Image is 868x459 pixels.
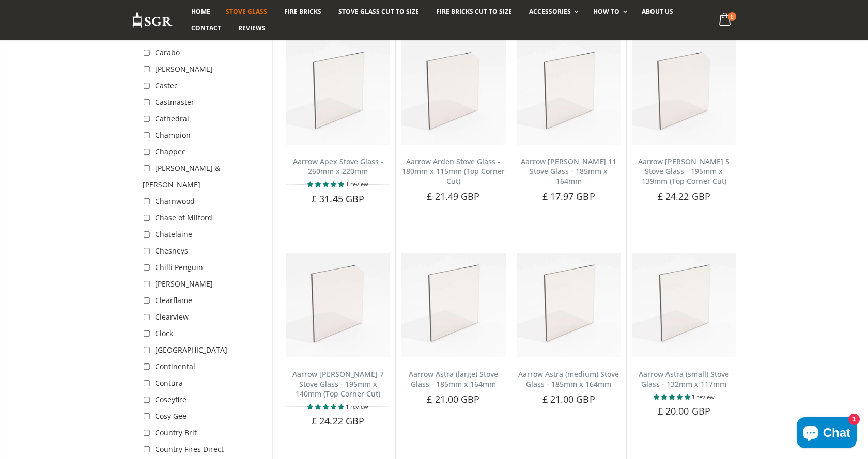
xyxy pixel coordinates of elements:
span: Chesneys [155,246,188,256]
a: Aarrow Arden Stove Glass - 180mm x 115mm (Top Corner Cut) [402,156,505,186]
span: [PERSON_NAME] [155,279,213,289]
span: About us [642,7,673,16]
span: Castec [155,81,178,90]
a: Aarrow Astra (small) Stove Glass - 132mm x 117mm [639,369,729,389]
img: Aarrow Apex Stove Glass [286,40,390,145]
img: Aarrow Astra (medium) stove glass [517,253,621,357]
span: Contact [191,24,221,33]
a: How To [585,4,632,20]
span: Clearview [155,312,189,322]
span: Castmaster [155,97,194,107]
a: Aarrow [PERSON_NAME] 11 Stove Glass - 185mm x 164mm [521,156,616,186]
span: £ 21.49 GBP [427,190,479,202]
span: 5.00 stars [654,393,692,401]
span: £ 21.00 GBP [427,393,479,405]
span: Coseyfire [155,394,187,404]
a: Home [183,4,218,20]
span: Cosy Gee [155,411,187,421]
img: Aarrow Arley 7 Stove Glass [286,253,390,357]
span: £ 17.97 GBP [542,190,595,202]
span: Continental [155,361,195,371]
span: 5.00 stars [307,403,346,410]
span: £ 20.00 GBP [658,405,710,417]
span: Chilli Penguin [155,262,203,272]
a: Stove Glass [218,4,275,20]
span: Country Brit [155,428,197,437]
a: Fire Bricks [276,4,329,20]
a: About us [634,4,681,20]
img: Aarrow Arley 5 Stove Glass [632,40,736,145]
a: Aarrow Astra (medium) Stove Glass - 185mm x 164mm [518,369,619,389]
span: Stove Glass [226,7,267,16]
a: Accessories [521,4,584,20]
span: Chappee [155,147,186,156]
span: Chatelaine [155,229,192,239]
span: 5.00 stars [307,180,346,188]
span: Champion [155,130,191,140]
a: Aarrow [PERSON_NAME] 5 Stove Glass - 195mm x 139mm (Top Corner Cut) [638,156,730,186]
a: Aarrow Astra (large) Stove Glass - 185mm x 164mm [409,369,498,389]
a: Reviews [230,20,273,37]
span: Accessories [529,7,571,16]
span: Clearflame [155,295,192,305]
span: Fire Bricks [284,7,321,16]
span: Home [191,7,210,16]
span: £ 24.22 GBP [312,415,364,427]
span: Stove Glass Cut To Size [338,7,419,16]
span: 0 [728,12,736,21]
span: Chase of Milford [155,213,212,223]
a: Aarrow [PERSON_NAME] 7 Stove Glass - 195mm x 140mm (Top Corner Cut) [292,369,384,399]
span: 1 review [692,393,715,401]
span: Carabo [155,48,180,57]
span: Cathedral [155,114,189,123]
span: £ 31.45 GBP [312,193,364,205]
span: [PERSON_NAME] & [PERSON_NAME] [143,163,220,189]
img: Aarrow Arden Stove Glass [401,40,505,145]
img: Stove Glass Replacement [132,12,173,29]
img: Aarrow Astra (small) stove glass [632,253,736,357]
span: Fire Bricks Cut To Size [436,7,512,16]
span: How To [593,7,619,16]
span: Country Fires Direct [155,444,224,454]
img: Aarrow Astra (large) stove glass [401,253,505,357]
a: Aarrow Apex Stove Glass - 260mm x 220mm [293,156,383,176]
span: Contura [155,378,183,388]
span: Clock [155,328,173,338]
a: 0 [715,10,736,30]
span: 1 review [346,403,368,410]
span: 1 review [346,180,368,188]
img: Aarrow Arley 11 Stove Glass [517,40,621,145]
a: Stove Glass Cut To Size [331,4,426,20]
span: £ 21.00 GBP [542,393,595,405]
span: Reviews [238,24,266,33]
span: [PERSON_NAME] [155,64,213,74]
inbox-online-store-chat: Shopify online store chat [794,417,860,451]
a: Fire Bricks Cut To Size [428,4,520,20]
span: £ 24.22 GBP [658,190,710,202]
span: Charnwood [155,196,195,206]
a: Contact [183,20,229,37]
span: [GEOGRAPHIC_DATA] [155,345,227,355]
